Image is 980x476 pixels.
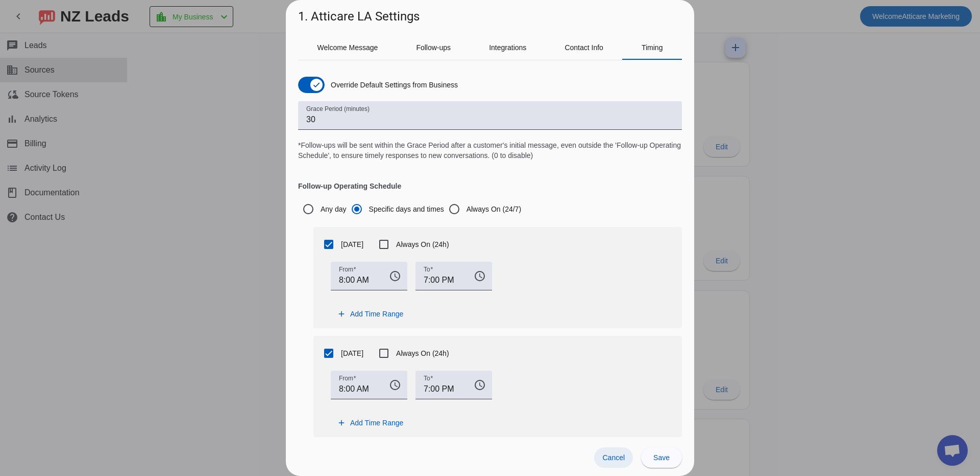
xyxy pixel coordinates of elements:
[383,270,407,282] mat-icon: access_time
[641,447,682,468] button: Save
[298,141,681,160] span: *Follow-ups will be sent within the Grace Period after a customer's initial message, even outside...
[464,204,521,214] label: Always On (24/7)
[306,106,370,112] mat-label: Grace Period (minutes)
[602,454,625,462] span: Cancel
[337,418,346,427] mat-icon: add
[337,309,346,319] mat-icon: add
[653,454,670,462] span: Save
[489,44,526,51] span: Integrations
[394,239,449,250] label: Always On (24h)
[367,204,444,214] label: Specific days and times
[339,266,353,273] mat-label: From
[339,239,363,250] label: [DATE]
[329,80,458,90] label: Override Default Settings from Business
[416,44,451,51] span: Follow-ups
[468,379,492,391] mat-icon: access_time
[565,44,603,51] span: Contact Info
[350,309,403,319] span: Add Time Range
[394,348,449,358] label: Always On (24h)
[331,305,411,323] button: Add Time Range
[424,266,430,273] mat-label: To
[318,204,347,214] label: Any day
[350,418,403,428] span: Add Time Range
[594,447,633,468] button: Cancel
[339,375,353,382] mat-label: From
[468,270,492,282] mat-icon: access_time
[339,348,363,358] label: [DATE]
[424,375,430,382] mat-label: To
[298,161,682,191] h4: Follow-up Operating Schedule
[383,379,407,391] mat-icon: access_time
[331,414,411,432] button: Add Time Range
[298,8,420,25] h1: 1. Atticare LA Settings
[642,44,663,51] span: Timing
[317,44,378,51] span: Welcome Message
